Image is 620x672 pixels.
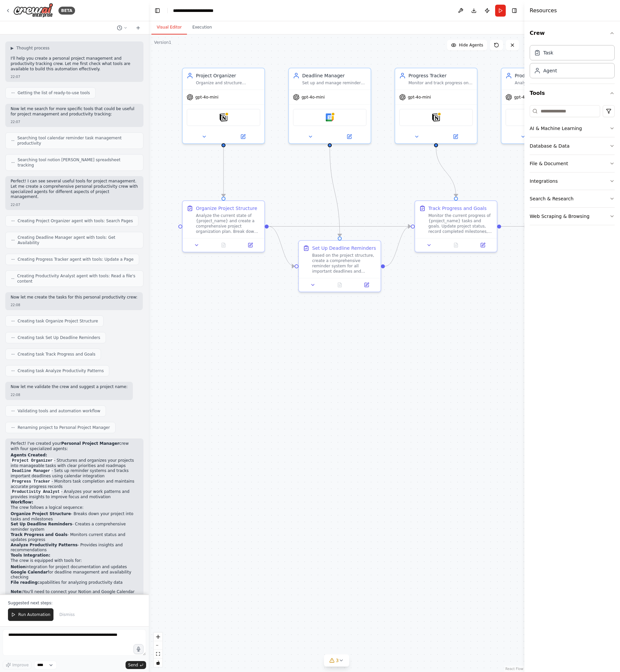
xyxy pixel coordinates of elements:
[432,113,440,121] img: Notion
[505,667,523,671] a: React Flow attribution
[11,565,26,569] strong: Notion
[395,68,478,144] div: Progress TrackerMonitor and track progress on {project_name} goals, update task statuses, and mai...
[11,489,138,500] li: - Analyzes your work patterns and provides insights to improve focus and motivation
[530,137,615,155] button: Database & Data
[195,95,219,100] span: gpt-4o-mini
[11,543,78,547] strong: Analyze Productivity Patterns
[154,641,162,650] button: zoom out
[11,384,128,390] p: Now let me validate the crew and suggest a project name:
[11,511,138,522] li: - Breaks down your project into tasks and milestones
[530,178,558,184] div: Integrations
[336,657,339,664] span: 3
[326,147,343,236] g: Edge from 73ceb0b0-23b1-42a0-b5c5-447ef7774b8e to 32b64775-e433-43af-a40e-8242465dbbf2
[11,511,71,516] strong: Organize Project Structure
[530,172,615,190] button: Integrations
[530,42,615,84] div: Crew
[126,661,146,669] button: Send
[543,67,557,74] div: Agent
[447,40,487,50] button: Hide Agents
[414,200,497,252] div: Track Progress and GoalsMonitor the current progress of {project_name} tasks and goals. Update pr...
[530,195,574,202] div: Search & Research
[324,654,349,667] button: 3
[16,45,49,51] span: Thought process
[326,113,334,121] img: Google Calendar
[11,295,137,300] p: Now let me create the tasks for this personal productivity crew:
[355,281,378,289] button: Open in side panel
[18,318,98,324] span: Creating task Organize Project Structure
[11,580,38,585] strong: File reading
[530,190,615,207] button: Search & Research
[433,147,459,197] g: Edge from 2c92a3d9-aca8-4a73-821d-3fceb0417f37 to 1615e08e-ffb6-41dd-977a-b824a5174aa9
[11,458,138,469] li: - Structures and organizes your projects into manageable tasks with clear priorities and roadmaps
[173,7,225,14] nav: breadcrumb
[471,241,494,249] button: Open in side panel
[11,453,47,457] strong: Agents Created:
[18,257,133,262] span: Creating Progress Tracker agent with tools: Update a Page
[11,119,138,124] div: 22:07
[408,80,473,86] div: Monitor and track progress on {project_name} goals, update task statuses, and maintain accurate r...
[408,95,431,100] span: gpt-4o-mini
[18,235,138,245] span: Creating Deadline Manager agent with tools: Get Availability
[182,200,265,252] div: Organize Project StructureAnalyze the current state of {project_name} and create a comprehensive ...
[530,120,615,137] button: AI & Machine Learning
[11,553,50,558] strong: Tools Integration:
[114,24,130,32] button: Switch to previous chat
[17,273,138,284] span: Creating Productivity Analyst agent with tools: Read a file's content
[133,24,143,32] button: Start a new chat
[530,102,615,231] div: Tools
[11,302,137,307] div: 22:08
[11,522,138,532] li: - Creates a comprehensive reminder system
[11,458,54,464] code: Project Organizer
[8,600,141,606] p: Suggested next steps:
[18,157,138,168] span: Searching tool notion [PERSON_NAME] spreadsheet tracking
[224,133,262,141] button: Open in side panel
[11,543,138,553] li: - Provides insights and recommendations
[154,650,162,658] button: fit view
[11,558,138,564] p: The crew is equipped with tools for:
[11,589,138,605] p: You'll need to connect your Notion and Google Calendar integrations before running the automation...
[298,240,381,292] div: Set Up Deadline RemindersBased on the project structure, create a comprehensive reminder system f...
[11,489,61,495] code: Productivity Analyst
[11,392,128,397] div: 22:08
[11,589,23,594] strong: Note:
[151,21,187,34] button: Visual Editor
[12,662,29,668] span: Improve
[515,72,579,79] div: Productivity Analyst
[18,218,133,224] span: Creating Project Organizer agent with tools: Search Pages
[530,213,589,220] div: Web Scraping & Browsing
[18,90,90,96] span: Getting the list of ready-to-use tools
[239,241,262,249] button: Open in side panel
[11,565,138,570] li: integration for project documentation and updates
[13,3,53,18] img: Logo
[11,500,33,504] strong: Workflow:
[11,570,48,574] strong: Google Calendar
[302,95,325,100] span: gpt-4o-mini
[11,106,138,117] p: Now let me search for more specific tools that could be useful for project management and product...
[269,223,411,230] g: Edge from 3875ce4d-c6be-4c5a-898a-addc634399a1 to 1615e08e-ffb6-41dd-977a-b824a5174aa9
[510,6,519,15] button: Hide right sidebar
[154,633,162,667] div: React Flow controls
[437,133,474,141] button: Open in side panel
[220,147,227,197] g: Edge from 3f4c2e85-d81d-46ed-abdc-ebf072a917a4 to 3875ce4d-c6be-4c5a-898a-addc634399a1
[312,245,376,251] div: Set Up Deadline Reminders
[11,74,138,79] div: 22:07
[59,612,75,617] span: Dismiss
[530,7,557,15] h4: Resources
[501,68,584,144] div: Productivity AnalystAnalyze productivity patterns, identify bottlenecks and improvement opportuni...
[11,505,138,510] p: The crew follows a logical sequence:
[11,522,72,526] strong: Set Up Deadline Reminders
[530,143,570,149] div: Database & Data
[220,113,227,121] img: Notion
[187,21,217,34] button: Execution
[428,205,487,212] div: Track Progress and Goals
[385,223,411,270] g: Edge from 32b64775-e433-43af-a40e-8242465dbbf2 to 1615e08e-ffb6-41dd-977a-b824a5174aa9
[11,468,51,474] code: Deadline Manager
[18,352,95,357] span: Creating task Track Progress and Goals
[501,223,527,230] g: Edge from 1615e08e-ffb6-41dd-977a-b824a5174aa9 to f06f5860-3e07-49fc-9d89-ce64ff72c113
[18,612,50,617] span: Run Automation
[3,661,32,669] button: Improve
[133,644,143,654] button: Click to speak your automation idea
[11,532,138,543] li: - Monitors current status and updates progress
[302,80,367,86] div: Set up and manage reminders for important deadlines, track upcoming due dates, and ensure timely ...
[182,68,265,144] div: Project OrganizerOrganize and structure personal projects by breaking them down into manageable t...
